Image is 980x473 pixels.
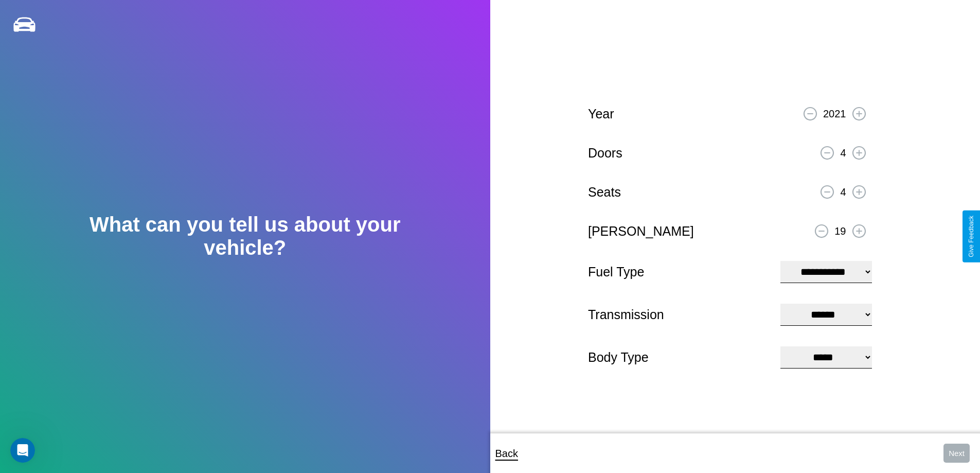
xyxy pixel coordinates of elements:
p: 19 [834,222,846,240]
p: Fuel Type [588,260,770,284]
p: Year [588,102,614,126]
p: 4 [840,144,846,162]
iframe: Intercom live chat [10,438,35,463]
h2: What can you tell us about your vehicle? [49,213,441,259]
p: Doors [588,142,622,165]
button: Next [943,444,970,463]
p: Back [495,444,518,463]
p: 2021 [823,104,846,123]
p: [PERSON_NAME] [588,220,694,243]
p: Seats [588,181,621,204]
p: Transmission [588,303,770,326]
div: Give Feedback [968,216,975,257]
p: 4 [840,183,846,201]
p: Body Type [588,346,770,369]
